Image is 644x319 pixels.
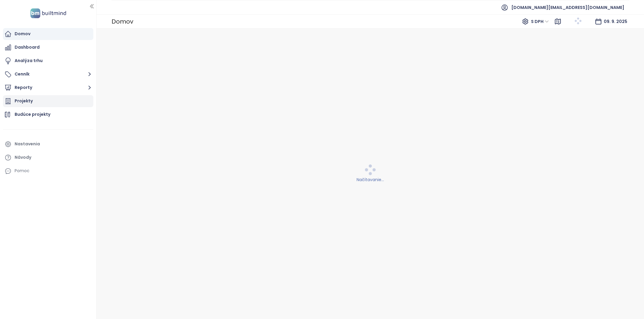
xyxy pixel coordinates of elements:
[511,0,624,15] span: [DOMAIN_NAME][EMAIL_ADDRESS][DOMAIN_NAME]
[15,140,40,148] div: Nastavenia
[112,16,133,27] div: Domov
[3,55,93,67] a: Analýza trhu
[100,176,640,183] div: Načítavanie...
[29,7,68,19] img: logo
[3,165,93,177] div: Pomoc
[3,41,93,53] a: Dashboard
[15,57,43,64] div: Analýza trhu
[3,138,93,150] a: Nastavenia
[3,95,93,107] a: Projekty
[3,28,93,40] a: Domov
[15,167,30,175] div: Pomoc
[15,154,31,161] div: Návody
[15,44,40,51] div: Dashboard
[604,19,627,24] span: 09. 9. 2025
[3,68,93,80] button: Cenník
[531,17,549,26] span: S DPH
[3,82,93,94] button: Reporty
[3,152,93,164] a: Návody
[15,97,33,105] div: Projekty
[15,30,30,38] div: Domov
[3,109,93,121] a: Budúce projekty
[15,111,50,118] div: Budúce projekty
